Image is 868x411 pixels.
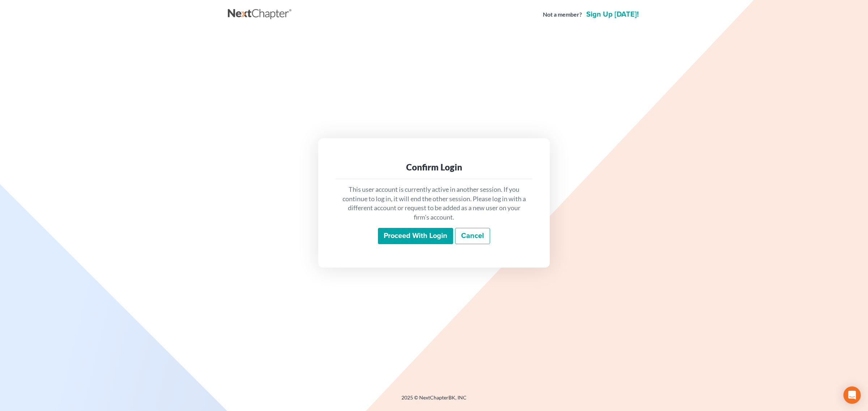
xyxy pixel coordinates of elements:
[341,161,527,173] div: Confirm Login
[341,185,527,222] p: This user account is currently active in another session. If you continue to log in, it will end ...
[455,228,490,245] a: Cancel
[228,394,640,407] div: 2025 © NextChapterBK, INC
[843,386,861,404] div: Open Intercom Messenger
[378,228,453,245] input: Proceed with login
[543,10,582,19] strong: Not a member?
[585,11,640,18] a: Sign up [DATE]!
